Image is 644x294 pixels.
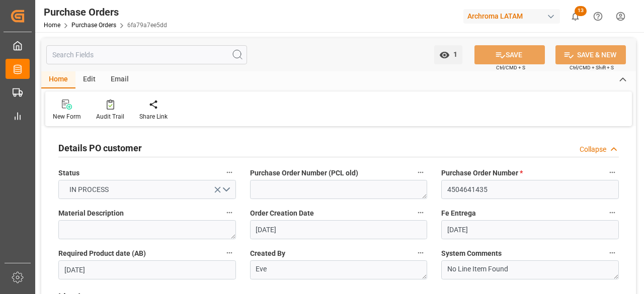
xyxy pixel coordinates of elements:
[53,112,81,121] div: New Form
[44,22,60,29] a: Home
[58,208,124,219] span: Material Description
[575,6,587,16] span: 13
[570,64,614,71] span: Ctrl/CMD + Shift + S
[474,45,545,64] button: SAVE
[223,206,236,219] button: Material Description
[103,71,136,88] div: Email
[71,22,116,29] a: Purchase Orders
[606,206,619,219] button: Fe Entrega
[414,206,427,219] button: Order Creation Date
[441,220,619,239] input: DD.MM.YYYY
[58,141,142,155] h2: Details PO customer
[606,246,619,259] button: System Comments
[580,144,606,155] div: Collapse
[44,5,167,20] div: Purchase Orders
[250,248,285,259] span: Created By
[441,260,619,279] textarea: No Line Item Found
[414,166,427,179] button: Purchase Order Number (PCL old)
[414,246,427,259] button: Created By
[41,71,75,88] div: Home
[496,64,525,71] span: Ctrl/CMD + S
[587,5,609,28] button: Help Center
[434,45,462,64] button: open menu
[450,50,457,58] span: 1
[58,260,236,279] input: DD.MM.YYYY
[96,112,124,121] div: Audit Trail
[223,166,236,179] button: Status
[564,5,587,28] button: show 13 new notifications
[606,166,619,179] button: Purchase Order Number *
[441,208,476,219] span: Fe Entrega
[463,7,564,26] button: Archroma LATAM
[250,208,314,219] span: Order Creation Date
[463,9,560,24] div: Archroma LATAM
[64,184,114,195] span: IN PROCESS
[58,168,79,178] span: Status
[250,260,428,279] textarea: Eve
[58,180,236,199] button: open menu
[75,71,103,88] div: Edit
[555,45,626,64] button: SAVE & NEW
[58,248,146,259] span: Required Product date (AB)
[250,168,358,178] span: Purchase Order Number (PCL old)
[223,246,236,259] button: Required Product date (AB)
[139,112,168,121] div: Share Link
[441,248,502,259] span: System Comments
[46,45,247,64] input: Search Fields
[250,220,428,239] input: DD.MM.YYYY
[441,168,523,178] span: Purchase Order Number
